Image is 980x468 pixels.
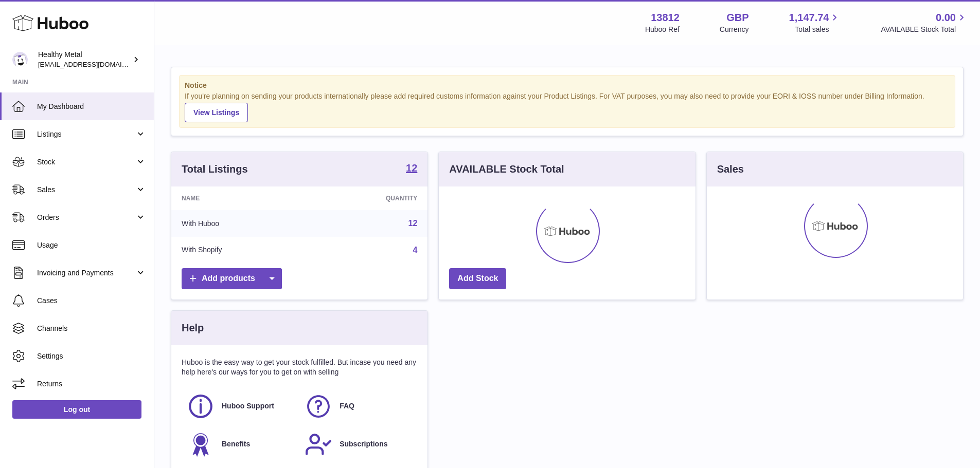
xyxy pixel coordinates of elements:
img: internalAdmin-13812@internal.huboo.com [12,52,28,67]
h3: AVAILABLE Stock Total [449,162,564,176]
span: Benefits [222,439,250,449]
a: Benefits [187,430,294,458]
div: Currency [720,25,749,34]
span: [EMAIL_ADDRESS][DOMAIN_NAME] [38,60,151,68]
span: Settings [37,351,146,361]
span: Subscriptions [340,439,387,449]
td: With Huboo [171,210,310,237]
strong: GBP [726,11,749,25]
a: 12 [408,219,418,228]
div: If you're planning on sending your products internationally please add required customs informati... [185,91,950,122]
p: Huboo is the easy way to get your stock fulfilled. But incase you need any help here's our ways f... [182,358,417,377]
a: Log out [12,400,141,419]
strong: 12 [406,163,417,173]
span: 1,147.74 [789,11,829,25]
a: 1,147.74 Total sales [789,11,841,34]
span: Orders [37,213,135,222]
span: Invoicing and Payments [37,268,135,278]
td: With Shopify [171,237,310,264]
div: Healthy Metal [38,50,131,69]
a: Add Stock [449,268,506,289]
strong: Notice [185,81,950,90]
a: View Listings [185,103,248,122]
a: 12 [406,163,417,175]
span: My Dashboard [37,102,146,111]
span: Stock [37,157,135,167]
th: Quantity [310,186,428,210]
span: FAQ [340,401,354,411]
span: Huboo Support [222,401,274,411]
th: Name [171,186,310,210]
span: Usage [37,240,146,250]
span: Cases [37,296,146,306]
span: Sales [37,185,135,195]
a: Add products [182,268,282,289]
h3: Total Listings [182,162,248,176]
h3: Help [182,321,204,335]
a: Huboo Support [187,392,294,420]
strong: 13812 [651,11,680,25]
span: Listings [37,129,135,139]
a: Subscriptions [305,430,412,458]
a: 4 [413,246,417,254]
div: Huboo Ref [645,25,680,34]
span: Total sales [795,25,841,34]
a: FAQ [305,392,412,420]
h3: Sales [717,162,744,176]
span: Returns [37,379,146,389]
span: 0.00 [936,11,956,25]
span: Channels [37,324,146,333]
span: AVAILABLE Stock Total [881,25,968,34]
a: 0.00 AVAILABLE Stock Total [881,11,968,34]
